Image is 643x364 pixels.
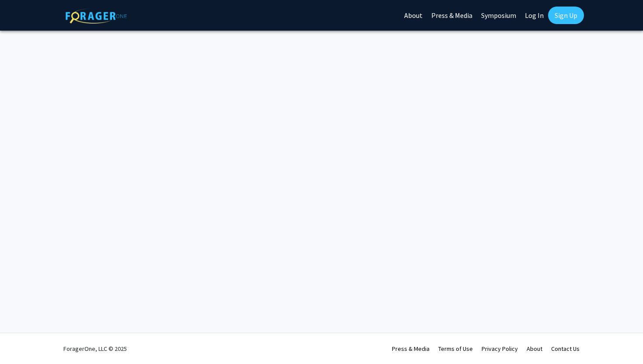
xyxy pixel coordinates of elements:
a: Press & Media [392,345,430,353]
img: ForagerOne Logo [66,8,127,24]
div: ForagerOne, LLC © 2025 [63,333,127,364]
a: Sign Up [548,7,584,24]
a: Terms of Use [438,345,473,353]
a: Contact Us [551,345,580,353]
a: About [527,345,542,353]
a: Privacy Policy [482,345,518,353]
